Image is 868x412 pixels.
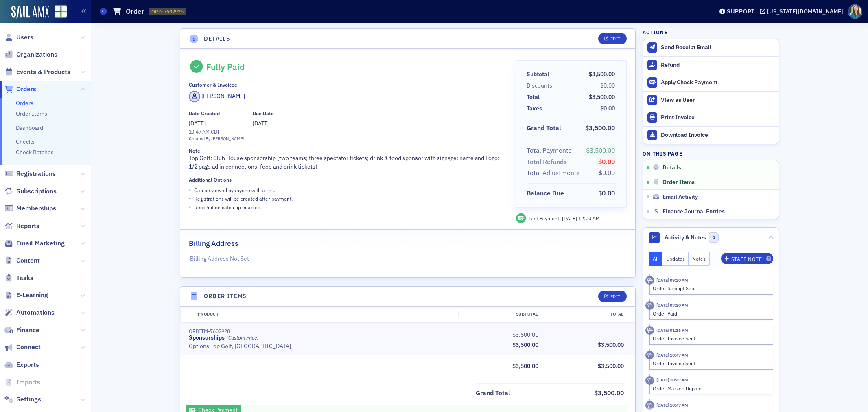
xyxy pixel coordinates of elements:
span: $3,500.00 [598,341,624,348]
div: Apply Check Payment [661,79,775,86]
span: $0.00 [598,158,615,166]
a: E-Learning [4,291,48,300]
div: Discounts [527,81,552,90]
span: Total Refunds [527,157,570,167]
a: link [266,187,274,193]
a: Connect [4,343,41,352]
button: Refund [643,56,779,74]
h2: Billing Address [189,238,238,249]
span: Automations [16,308,55,317]
span: $3,500.00 [598,362,624,370]
span: Settings [16,395,41,404]
span: Subtotal [527,70,552,79]
button: Updates [662,252,689,266]
span: Taxes [527,104,545,113]
div: Support [727,8,755,15]
a: Tasks [4,274,33,283]
a: Registrations [4,169,56,178]
span: Memberships [16,204,56,213]
button: Send Receipt Email [643,39,779,56]
span: Tasks [16,274,33,283]
span: Discounts [527,81,555,90]
div: Order Receipt Sent [653,285,768,292]
span: Events & Products [16,68,70,77]
a: Orders [16,99,33,107]
span: $3,500.00 [512,362,538,370]
button: View as User [643,91,779,109]
span: Finance [16,326,39,335]
span: • [189,186,191,194]
div: (Custom Price) [227,335,258,341]
div: Download Invoice [661,131,775,139]
span: Order Items [662,179,695,186]
span: [DATE] [253,120,269,127]
a: Print Invoice [643,109,779,126]
a: Exports [4,360,39,369]
span: $0.00 [598,189,615,197]
span: Profile [848,4,862,19]
button: All [649,252,662,266]
button: Edit [598,33,626,44]
span: Total Adjustments [527,168,583,178]
time: 10:47 AM [189,128,210,135]
div: Print Invoice [661,114,775,121]
h4: Actions [643,28,668,36]
span: $3,500.00 [512,341,538,348]
a: Automations [4,308,55,317]
div: Edit [610,37,621,41]
span: Exports [16,360,39,369]
div: Order Marked Unpaid [653,385,768,392]
div: Activity [645,276,654,285]
div: [PERSON_NAME] [201,92,245,101]
span: Total Payments [527,146,575,156]
span: Registrations [16,169,56,178]
time: 9/17/2025 09:20 AM [656,277,688,283]
div: Activity [645,401,654,410]
time: 9/16/2025 01:16 PM [656,327,688,333]
h4: Details [204,35,231,43]
span: Orders [16,85,36,94]
a: Sponsorships [189,334,225,342]
div: Top Golf: Club House sponsorship (two teams; three spectator tickets; drink & food sponsor with s... [189,148,503,171]
div: Activity [645,301,654,310]
a: Settings [4,395,41,404]
time: 8/27/2025 10:47 AM [656,352,688,358]
span: Total [527,93,542,101]
button: [US_STATE][DOMAIN_NAME] [760,9,846,14]
span: Grand Total [527,123,564,133]
h1: Order [126,7,144,16]
div: View as User [661,96,775,104]
div: Total [527,93,540,101]
span: Finance Journal Entries [662,208,725,215]
button: Notes [689,252,710,266]
span: Imports [16,378,40,387]
span: CDT [209,128,220,135]
a: Email Marketing [4,239,65,248]
span: 12:00 AM [578,215,600,221]
span: Organizations [16,50,57,59]
time: 8/27/2025 10:47 AM [656,402,688,408]
span: $3,500.00 [594,389,624,397]
a: [PERSON_NAME] [189,91,245,102]
span: $3,500.00 [589,93,615,101]
div: ORDITM-7602928 [189,328,453,334]
span: ORD-7602925 [151,8,184,15]
a: Download Invoice [643,126,779,144]
div: Customer & Invoicee [189,82,237,88]
span: Content [16,256,40,265]
span: $3,500.00 [585,124,615,132]
time: 8/27/2025 10:47 AM [656,377,688,383]
div: Order Paid [653,310,768,317]
div: Options: Top Golf, [GEOGRAPHIC_DATA] [189,343,453,350]
a: Finance [4,326,39,335]
button: Edit [598,291,626,302]
img: SailAMX [55,5,67,18]
span: Activity & Notes [665,233,706,242]
a: View Homepage [49,5,67,19]
span: Grand Total [476,388,513,398]
div: Total [544,311,629,318]
span: Connect [16,343,41,352]
span: Reports [16,221,39,230]
div: Grand Total [476,388,510,398]
div: Activity [645,376,654,385]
